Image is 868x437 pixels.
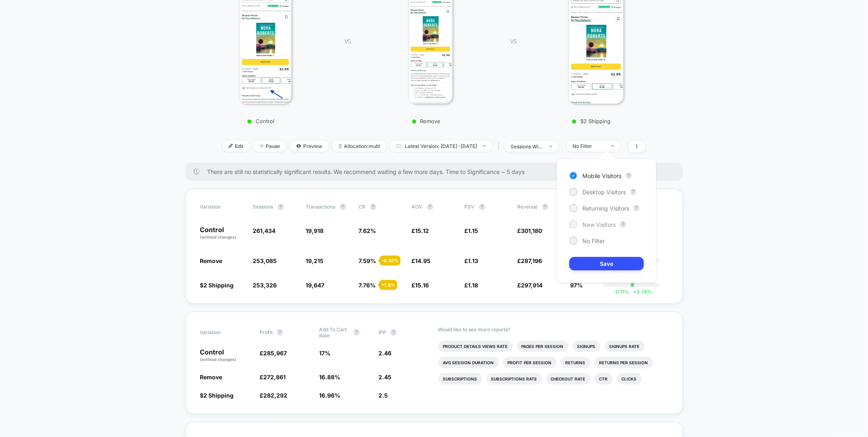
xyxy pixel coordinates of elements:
[611,145,614,147] img: end
[479,204,485,210] button: ?
[319,350,330,357] span: 17 %
[378,350,391,357] span: 2.46
[223,141,249,152] span: Edit
[468,257,479,264] span: 1.13
[263,374,286,380] span: 272,861
[200,235,237,239] span: (without changes)
[511,143,543,150] div: sessions with impression
[359,257,376,264] span: 7.59 %
[229,144,233,148] img: edit
[200,374,223,380] span: Remove
[278,204,284,210] button: ?
[542,204,549,210] button: ?
[253,204,273,210] span: Sessions
[378,329,386,335] span: IPP
[521,257,542,264] span: 287,196
[253,282,277,289] span: 253,326
[260,350,287,357] span: £
[390,141,492,152] span: Latest Version: [DATE] - [DATE]
[353,329,360,336] button: ?
[582,189,626,196] span: Desktop Visitors
[503,357,557,368] li: Profit Per Session
[306,257,324,264] span: 19,215
[496,141,505,152] span: |
[319,392,340,399] span: 16.96 %
[521,227,542,234] span: 301,180
[319,374,340,380] span: 16.88 %
[412,257,431,264] span: £
[412,227,429,234] span: £
[518,227,542,234] span: £
[633,289,636,295] span: +
[573,341,601,352] li: Signups
[412,282,429,289] span: £
[569,257,644,270] button: Save
[378,374,391,380] span: 2.45
[260,144,264,148] img: end
[582,205,629,212] span: Returning Visitors
[200,257,223,264] span: Remove
[306,204,336,210] span: Transactions
[378,392,388,399] span: 2.5
[359,282,376,289] span: 7.76 %
[390,329,397,336] button: ?
[415,257,431,264] span: 14.95
[200,226,245,240] p: Control
[561,357,590,368] li: Returns
[379,280,397,290] div: + 1.8 %
[359,204,366,210] span: CR
[277,329,283,336] button: ?
[260,392,287,399] span: £
[427,204,433,210] button: ?
[486,373,542,385] li: Subscriptions Rate
[194,118,328,124] p: Control
[438,341,513,352] li: Product Details Views Rate
[630,189,636,195] button: ?
[263,392,287,399] span: 282,292
[465,257,479,264] span: £
[582,172,621,179] span: Mobile Visitors
[208,168,667,175] span: There are still no statistically significant results. We recommend waiting a few more days . Time...
[332,141,386,152] span: Allocation: multi
[595,373,613,385] li: Ctr
[483,145,486,147] img: end
[468,282,479,289] span: 1.18
[633,205,640,211] button: ?
[438,326,668,333] p: Would like to see more reports?
[438,357,499,368] li: Avg Session Duration
[549,146,552,147] img: end
[254,141,286,152] span: Pause
[263,350,287,357] span: 285,967
[380,256,400,265] div: - 0.35 %
[465,282,479,289] span: £
[306,282,325,289] span: 19,647
[465,204,475,210] span: PSV
[518,204,538,210] span: Revenue
[510,38,516,45] span: VS
[582,221,616,228] span: New Visitors
[546,373,590,385] li: Checkout Rate
[253,227,276,234] span: 261,434
[344,38,351,45] span: VS
[339,144,342,148] img: rebalance
[518,282,543,289] span: £
[521,282,543,289] span: 297,914
[415,227,429,234] span: 15.12
[200,349,251,363] p: Control
[517,341,568,352] li: Pages Per Session
[200,357,237,362] span: (without changes)
[415,282,429,289] span: 15.16
[465,227,479,234] span: £
[359,227,376,234] span: 7.62 %
[370,204,376,210] button: ?
[605,341,645,352] li: Signups Rate
[260,329,273,335] span: Profit
[629,289,652,295] span: 3.74 %
[253,257,277,264] span: 253,085
[620,221,626,228] button: ?
[290,141,328,152] span: Preview
[518,257,542,264] span: £
[613,289,629,295] span: -0.11 %
[396,144,401,148] img: calendar
[200,326,245,339] span: Variation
